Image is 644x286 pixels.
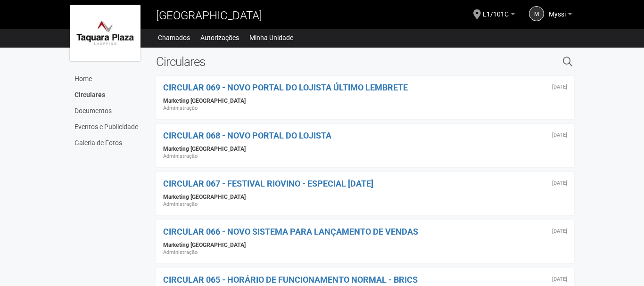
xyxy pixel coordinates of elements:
[483,1,509,18] span: L1/101C
[552,84,567,90] div: Sexta-feira, 22 de agosto de 2025 às 21:46
[156,9,262,22] span: [GEOGRAPHIC_DATA]
[163,241,567,249] div: Marketing [GEOGRAPHIC_DATA]
[163,153,567,160] div: Administração
[72,103,142,119] a: Documentos
[72,119,142,135] a: Eventos e Publicidade
[549,12,572,19] a: Myssi
[552,277,567,282] div: Quarta-feira, 2 de julho de 2025 às 21:27
[163,193,567,201] div: Marketing [GEOGRAPHIC_DATA]
[156,55,466,69] h2: Circulares
[200,31,239,44] a: Autorizações
[158,31,190,44] a: Chamados
[552,132,567,138] div: Quinta-feira, 14 de agosto de 2025 às 15:00
[163,201,567,208] div: Administração
[163,249,567,256] div: Administração
[529,6,544,21] a: M
[163,179,373,188] a: CIRCULAR 067 - FESTIVAL RIOVINO - ESPECIAL [DATE]
[552,180,567,186] div: Terça-feira, 22 de julho de 2025 às 20:02
[483,12,515,19] a: L1/101C
[72,135,142,151] a: Galeria de Fotos
[163,275,418,285] a: CIRCULAR 065 - HORÁRIO DE FUNCIONAMENTO NORMAL - BRICS
[163,227,418,237] a: CIRCULAR 066 - NOVO SISTEMA PARA LANÇAMENTO DE VENDAS
[163,145,567,153] div: Marketing [GEOGRAPHIC_DATA]
[163,131,331,140] a: CIRCULAR 068 - NOVO PORTAL DO LOJISTA
[249,31,293,44] a: Minha Unidade
[163,82,408,92] a: CIRCULAR 069 - NOVO PORTAL DO LOJISTA ÚLTIMO LEMBRETE
[552,229,567,234] div: Segunda-feira, 14 de julho de 2025 às 20:27
[72,87,142,103] a: Circulares
[70,5,140,61] img: logo.jpg
[72,71,142,87] a: Home
[163,97,567,105] div: Marketing [GEOGRAPHIC_DATA]
[549,1,566,18] span: Myssi
[163,105,567,112] div: Administração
